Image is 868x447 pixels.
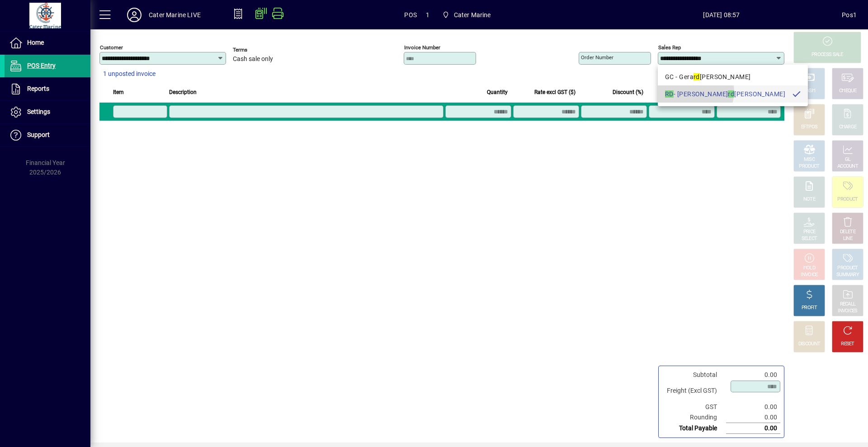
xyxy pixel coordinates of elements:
[726,412,780,423] td: 0.00
[27,131,50,138] span: Support
[658,44,681,51] mat-label: Sales rep
[802,235,817,242] div: SELECT
[487,87,508,97] span: Quantity
[27,108,50,115] span: Settings
[839,124,857,131] div: CHARGE
[802,305,817,311] div: PROFIT
[439,7,495,23] span: Cater Marine
[454,8,491,22] span: Cater Marine
[726,402,780,412] td: 0.00
[662,402,726,412] td: GST
[662,380,726,402] td: Freight (Excl GST)
[99,66,159,82] button: 1 unposted invoice
[803,265,815,272] div: HOLD
[841,341,854,348] div: RESET
[734,87,781,97] span: Extend excl GST ($)
[840,229,855,235] div: DELETE
[5,101,90,123] a: Settings
[801,272,817,278] div: INVOICE
[811,52,843,58] div: PROCESS SALE
[804,156,815,163] div: MISC
[27,62,56,69] span: POS Entry
[404,44,440,51] mat-label: Invoice number
[5,124,90,146] a: Support
[838,308,857,315] div: INVOICES
[113,87,124,97] span: Item
[839,88,856,94] div: CHEQUE
[798,341,820,348] div: DISCOUNT
[837,265,858,272] div: PRODUCT
[169,87,197,97] span: Description
[842,8,857,22] div: Pos1
[803,229,816,235] div: PRICE
[5,78,90,100] a: Reports
[799,163,819,170] div: PRODUCT
[840,301,856,308] div: RECALL
[801,124,818,131] div: EFTPOS
[803,88,815,94] div: CASH
[845,156,851,163] div: GL
[27,85,49,92] span: Reports
[5,32,90,54] a: Home
[601,8,842,22] span: [DATE] 08:57
[837,163,858,170] div: ACCOUNT
[233,47,287,53] span: Terms
[149,8,201,22] div: Cater Marine LIVE
[662,423,726,434] td: Total Payable
[233,56,273,63] span: Cash sale only
[613,87,643,97] span: Discount (%)
[100,44,123,51] mat-label: Customer
[103,69,156,79] span: 1 unposted invoice
[27,39,44,46] span: Home
[662,412,726,423] td: Rounding
[726,423,780,434] td: 0.00
[837,196,858,203] div: PRODUCT
[836,272,859,278] div: SUMMARY
[693,87,711,97] span: GST ($)
[726,370,780,380] td: 0.00
[662,370,726,380] td: Subtotal
[803,196,815,203] div: NOTE
[404,8,417,22] span: POS
[534,87,576,97] span: Rate excl GST ($)
[120,7,149,23] button: Profile
[843,235,852,242] div: LINE
[581,54,613,61] mat-label: Order number
[426,8,429,22] span: 1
